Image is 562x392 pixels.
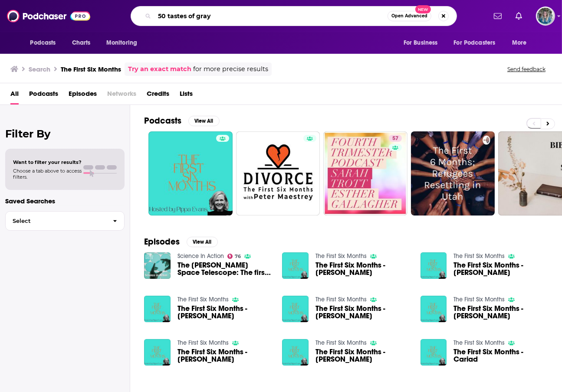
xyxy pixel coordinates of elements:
h2: Podcasts [144,115,181,126]
a: The First Six Months [316,296,367,303]
a: Credits [147,87,169,105]
a: Charts [66,35,96,51]
button: open menu [398,35,449,51]
a: The First Six Months - Sarah [454,261,548,276]
span: Charts [72,37,91,49]
img: The First Six Months - Prachi [144,296,171,322]
span: Monitoring [106,37,137,49]
button: open menu [24,35,67,51]
button: open menu [506,35,538,51]
img: The First Six Months - Siva [282,296,309,322]
a: Show notifications dropdown [490,9,505,23]
img: The First Six Months - Roddie [282,339,309,366]
button: open menu [448,35,508,51]
a: The James Webb Space Telescope: The first six months [177,261,272,276]
a: The First Six Months [177,339,229,346]
button: Select [5,211,125,231]
span: Podcasts [30,37,56,49]
span: Networks [107,87,136,105]
span: Logged in as EllaDavidson [536,7,555,26]
span: More [512,37,527,49]
span: The First Six Months - [PERSON_NAME] [316,348,410,363]
div: Search podcasts, credits, & more... [131,6,457,26]
a: The First Six Months - Sophie [454,305,548,320]
a: PodcastsView All [144,115,220,126]
span: Open Advanced [391,14,427,18]
span: The First Six Months - [PERSON_NAME] [454,261,548,276]
span: The First Six Months - [PERSON_NAME] [316,261,410,276]
button: Open AdvancedNew [388,11,431,21]
a: Science In Action [177,252,224,260]
button: View All [187,237,218,247]
span: New [415,5,431,13]
a: Try an exact match [128,64,191,74]
a: Episodes [69,87,97,105]
a: The First Six Months [316,252,367,260]
p: Saved Searches [5,197,125,205]
input: Search podcasts, credits, & more... [154,9,388,23]
button: Send feedback [505,65,548,73]
h3: Search [29,65,50,73]
a: The First Six Months [454,339,505,346]
a: EpisodesView All [144,236,218,247]
a: The First Six Months - Roddie [316,348,410,363]
span: For Business [404,37,438,49]
button: Show profile menu [536,7,555,26]
a: The First Six Months [454,252,505,260]
span: The First Six Months - [PERSON_NAME] [177,305,272,320]
a: The First Six Months [316,339,367,346]
a: The First Six Months - Lucy [316,261,410,276]
img: The First Six Months - Jo [144,339,171,366]
a: The First Six Months - Cariad [454,348,548,363]
button: open menu [100,35,148,51]
a: Podcasts [29,87,58,105]
span: The First Six Months - [PERSON_NAME] [316,305,410,320]
a: The First Six Months [454,296,505,303]
img: The First Six Months - Sarah [421,252,447,279]
img: The First Six Months - Sophie [421,296,447,322]
span: The [PERSON_NAME] Space Telescope: The first six months [177,261,272,276]
h3: The First Six Months [61,65,121,73]
a: 76 [227,254,241,259]
span: Choose a tab above to access filters. [13,168,82,180]
img: Podchaser - Follow, Share and Rate Podcasts [7,8,90,24]
a: The First Six Months [177,296,229,303]
a: Lists [180,87,193,105]
img: User Profile [536,7,555,26]
a: The First Six Months - Jo [177,348,272,363]
img: The First Six Months - Lucy [282,252,309,279]
span: For Podcasters [454,37,496,49]
span: 57 [392,134,398,143]
span: Want to filter your results? [13,159,82,165]
h2: Episodes [144,236,180,247]
a: 57 [323,131,408,216]
h2: Filter By [5,127,125,140]
button: View All [188,116,220,126]
a: Show notifications dropdown [512,9,526,23]
span: for more precise results [193,64,268,74]
a: 57 [389,135,402,142]
span: The First Six Months - [PERSON_NAME] [177,348,272,363]
img: The First Six Months - Cariad [421,339,447,366]
img: The James Webb Space Telescope: The first six months [144,252,171,279]
a: The First Six Months - Prachi [177,305,272,320]
span: The First Six Months - [PERSON_NAME] [454,305,548,320]
a: The First Six Months - Siva [316,305,410,320]
a: All [10,87,19,105]
span: 76 [235,255,241,258]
